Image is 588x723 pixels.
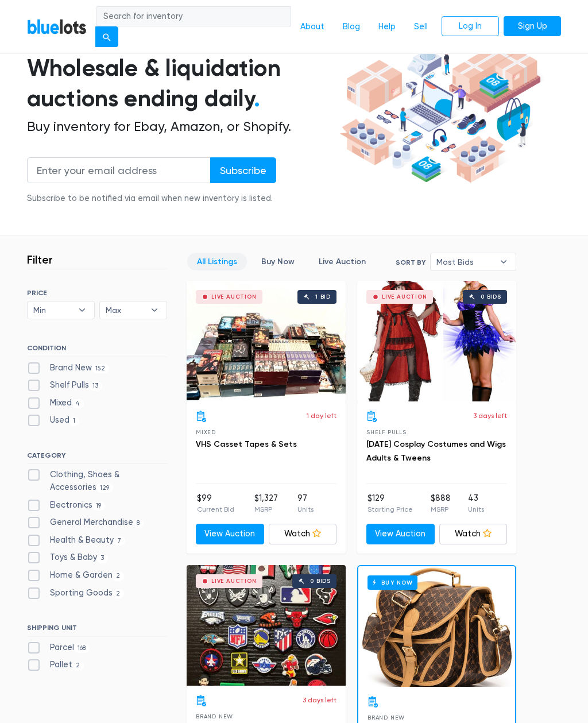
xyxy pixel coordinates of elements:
[96,484,113,493] span: 129
[27,451,167,464] h6: CATEGORY
[74,644,90,653] span: 168
[27,551,108,564] label: Toys & Baby
[197,492,234,515] li: $99
[196,524,264,544] a: View Auction
[196,429,216,435] span: Mixed
[303,695,336,705] p: 3 days left
[27,534,125,547] label: Health & Beauty
[27,397,84,409] label: Mixed
[97,554,108,563] span: 3
[252,253,304,270] a: Buy Now
[291,16,334,38] a: About
[196,439,297,449] a: VHS Casset Tapes & Sets
[366,429,407,435] span: Shelf Pulls
[114,536,125,546] span: 7
[27,469,167,493] label: Clothing, Shoes & Accessories
[358,566,515,687] a: Buy Now
[473,411,507,421] p: 3 days left
[254,492,278,515] li: $1,327
[254,84,260,113] span: .
[405,16,437,38] a: Sell
[113,589,124,598] span: 2
[396,257,425,268] label: Sort By
[468,504,484,515] p: Units
[92,364,109,373] span: 152
[27,499,105,512] label: Electronics
[27,624,167,636] h6: SHIPPING UNIT
[211,294,257,300] div: Live Auction
[297,504,314,515] p: Units
[309,253,376,270] a: Live Auction
[367,575,417,590] h6: Buy Now
[336,28,544,187] img: hero-ee84e7d0318cb26816c560f6b4441b76977f77a177738b4e94f68c95b2b83dbb.png
[468,492,484,515] li: 43
[70,301,94,319] b: ▾
[27,569,124,582] label: Home & Garden
[69,417,79,426] span: 1
[113,571,124,581] span: 2
[357,281,516,401] a: Live Auction 0 bids
[439,524,508,544] a: Watch
[27,587,124,600] label: Sporting Goods
[369,16,405,38] a: Help
[33,301,72,319] span: Min
[310,578,331,584] div: 0 bids
[210,157,276,183] input: Subscribe
[92,501,105,511] span: 19
[367,504,413,515] p: Starting Price
[27,641,90,654] label: Parcel
[307,411,336,421] p: 1 day left
[297,492,314,515] li: 97
[367,492,413,515] li: $129
[254,504,278,515] p: MSRP
[27,379,102,392] label: Shelf Pulls
[367,714,405,721] span: Brand New
[96,6,291,27] input: Search for inventory
[366,524,435,544] a: View Auction
[315,294,331,300] div: 1 bid
[492,253,516,270] b: ▾
[431,492,451,515] li: $888
[27,289,167,297] h6: PRICE
[481,294,501,300] div: 0 bids
[27,119,336,135] h2: Buy inventory for Ebay, Amazon, or Shopify.
[27,659,84,671] label: Pallet
[197,504,234,515] p: Current Bid
[211,578,257,584] div: Live Auction
[106,301,145,319] span: Max
[27,18,87,35] a: BlueLots
[334,16,369,38] a: Blog
[504,16,561,37] a: Sign Up
[72,662,84,671] span: 2
[142,301,167,319] b: ▾
[27,53,336,114] h1: Wholesale & liquidation auctions ending daily
[196,713,233,720] span: Brand New
[269,524,337,544] a: Watch
[27,362,109,374] label: Brand New
[187,565,346,686] a: Live Auction 0 bids
[133,519,144,528] span: 8
[27,516,144,529] label: General Merchandise
[27,253,53,266] h3: Filter
[27,414,79,427] label: Used
[27,157,211,183] input: Enter your email address
[187,253,247,270] a: All Listings
[382,294,427,300] div: Live Auction
[89,381,102,391] span: 13
[431,504,451,515] p: MSRP
[187,281,346,401] a: Live Auction 1 bid
[27,192,276,205] div: Subscribe to be notified via email when new inventory is listed.
[27,344,167,357] h6: CONDITION
[366,439,506,463] a: [DATE] Cosplay Costumes and Wigs Adults & Tweens
[436,253,494,270] span: Most Bids
[442,16,499,37] a: Log In
[72,399,84,408] span: 4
